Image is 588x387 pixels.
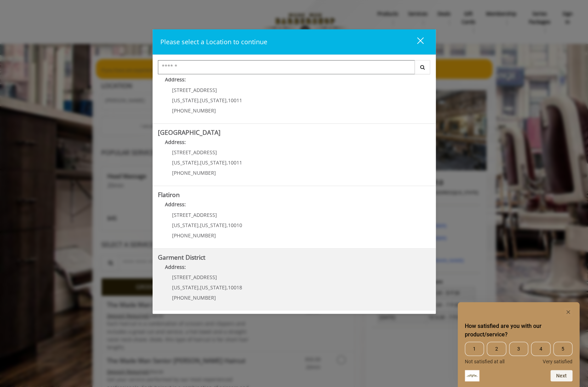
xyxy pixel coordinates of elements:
h2: How satisfied are you with our product/service? Select an option from 1 to 5, with 1 being Not sa... [465,322,572,339]
span: , [199,222,200,229]
b: Garment District [158,253,205,261]
span: Very satisfied [543,359,572,364]
span: [US_STATE] [200,222,227,229]
span: [US_STATE] [200,284,227,291]
b: Address: [165,264,186,270]
span: [STREET_ADDRESS] [172,149,217,156]
button: Next question [550,370,572,381]
button: close dialog [404,35,428,49]
span: 10010 [228,222,242,229]
span: 10011 [228,97,242,104]
span: 2 [487,342,506,356]
span: [PHONE_NUMBER] [172,294,216,301]
span: 3 [509,342,528,356]
span: [PHONE_NUMBER] [172,107,216,114]
span: [STREET_ADDRESS] [172,87,217,93]
b: [GEOGRAPHIC_DATA] [158,128,221,137]
b: Flatiron [158,190,180,199]
span: [PHONE_NUMBER] [172,232,216,239]
div: How satisfied are you with our product/service? Select an option from 1 to 5, with 1 being Not sa... [465,308,572,381]
span: [PHONE_NUMBER] [172,169,216,176]
div: How satisfied are you with our product/service? Select an option from 1 to 5, with 1 being Not sa... [465,342,572,364]
span: [STREET_ADDRESS] [172,274,217,281]
i: Search button [418,65,427,70]
span: 5 [553,342,572,356]
button: Hide survey [564,308,572,316]
span: , [227,159,228,166]
span: , [227,284,228,291]
span: Please select a Location to continue [160,37,267,46]
span: 10018 [228,284,242,291]
span: , [199,159,200,166]
span: [US_STATE] [172,284,199,291]
span: [STREET_ADDRESS] [172,212,217,218]
span: 1 [465,342,484,356]
span: Not satisfied at all [465,359,504,364]
span: [US_STATE] [172,222,199,229]
span: , [199,97,200,104]
span: [US_STATE] [172,159,199,166]
b: Address: [165,201,186,208]
span: 4 [531,342,550,356]
span: [US_STATE] [200,97,227,104]
span: [US_STATE] [172,97,199,104]
span: , [227,97,228,104]
b: Address: [165,76,186,83]
span: [US_STATE] [200,159,227,166]
div: close dialog [409,37,423,47]
span: , [199,284,200,291]
span: 10011 [228,159,242,166]
b: Address: [165,139,186,145]
div: Center Select [158,60,430,78]
span: , [227,222,228,229]
input: Search Center [158,60,415,74]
